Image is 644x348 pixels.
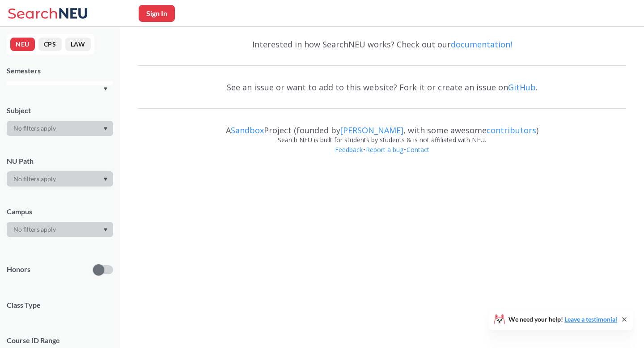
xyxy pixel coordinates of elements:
[10,38,35,51] button: NEU
[7,207,113,216] div: Campus
[139,5,175,22] button: Sign In
[451,39,512,50] a: documentation!
[7,121,113,136] div: Dropdown arrow
[487,125,536,136] a: contributors
[103,228,108,232] svg: Dropdown arrow
[103,178,108,181] svg: Dropdown arrow
[65,38,91,51] button: LAW
[7,106,113,115] div: Subject
[406,145,430,154] a: Contact
[7,335,113,346] p: Course ID Range
[564,315,617,323] a: Leave a testimonial
[103,127,108,131] svg: Dropdown arrow
[38,38,62,51] button: CPS
[365,145,404,154] a: Report a bug
[231,125,264,136] a: Sandbox
[138,31,626,57] div: Interested in how SearchNEU works? Check out our
[7,156,113,166] div: NU Path
[7,264,30,275] p: Honors
[508,316,617,323] span: We need your help!
[103,87,108,91] svg: Dropdown arrow
[138,145,626,168] div: • •
[138,135,626,145] div: Search NEU is built for students by students & is not affiliated with NEU.
[138,117,626,135] div: A Project (founded by , with some awesome )
[7,66,113,76] div: Semesters
[508,82,536,93] a: GitHub
[335,145,363,154] a: Feedback
[138,74,626,100] div: See an issue or want to add to this website? Fork it or create an issue on .
[7,300,113,310] span: Class Type
[7,171,113,187] div: Dropdown arrow
[340,125,403,136] a: [PERSON_NAME]
[7,222,113,237] div: Dropdown arrow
